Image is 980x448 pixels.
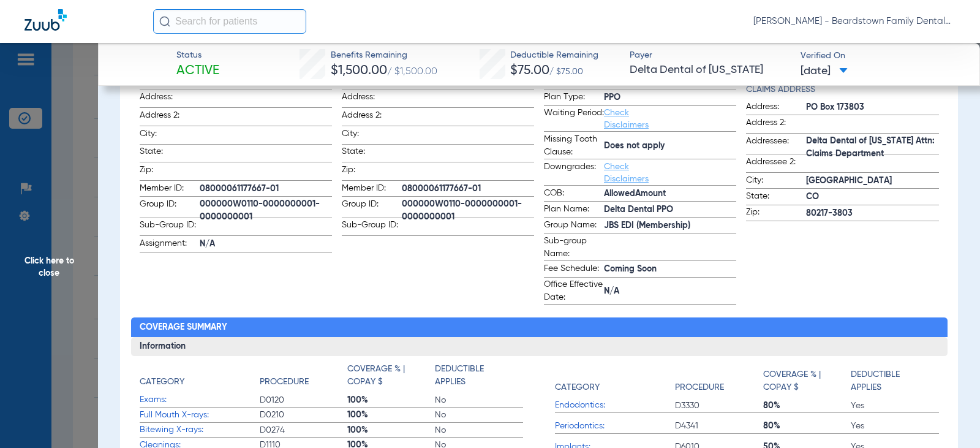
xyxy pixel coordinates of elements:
[675,420,763,432] span: D4341
[260,363,347,393] app-breakdown-title: Procedure
[176,49,219,62] span: Status
[435,409,522,421] span: No
[342,145,402,162] span: State:
[342,182,402,197] span: Member ID:
[260,424,347,436] span: D0274
[851,363,938,398] app-breakdown-title: Deductible Applies
[604,140,736,153] span: Does not apply
[260,409,347,421] span: D0210
[140,219,200,235] span: Sub-Group ID:
[851,420,938,432] span: Yes
[806,175,938,188] span: [GEOGRAPHIC_DATA]
[604,188,736,200] span: AllowedAmount
[675,400,763,412] span: D3330
[347,409,435,421] span: 100%
[604,263,736,276] span: Coming Soon
[140,109,200,126] span: Address 2:
[331,64,387,77] span: $1,500.00
[763,363,851,398] app-breakdown-title: Coverage % | Copay $
[140,164,200,180] span: Zip:
[675,363,763,398] app-breakdown-title: Procedure
[630,49,790,62] span: Payer
[806,207,938,220] span: 80217-3803
[604,203,736,216] span: Delta Dental PPO
[630,63,790,78] span: Delta Dental of [US_STATE]
[604,91,736,104] span: PPO
[555,363,675,398] app-breakdown-title: Category
[402,205,534,218] span: 000000W0110-0000000001-0000000001
[435,363,516,389] h4: Deductible Applies
[435,424,522,436] span: No
[555,381,600,394] h4: Category
[510,64,549,77] span: $75.00
[544,235,604,260] span: Sub-group Name:
[544,278,604,304] span: Office Effective Date:
[746,101,806,115] span: Address:
[140,91,200,107] span: Address:
[342,198,402,218] span: Group ID:
[200,238,332,251] span: N/A
[140,393,260,406] span: Exams:
[176,63,219,80] span: Active
[544,133,604,159] span: Missing Tooth Clause:
[347,363,429,389] h4: Coverage % | Copay $
[347,394,435,406] span: 100%
[806,101,938,114] span: PO Box 173803
[549,67,583,76] span: / $75.00
[140,363,260,393] app-breakdown-title: Category
[510,49,598,62] span: Deductible Remaining
[604,162,649,183] a: Check Disclaimers
[851,400,938,412] span: Yes
[675,381,724,394] h4: Procedure
[746,174,806,189] span: City:
[342,91,402,107] span: Address:
[604,285,736,298] span: N/A
[544,91,604,105] span: Plan Type:
[347,424,435,436] span: 100%
[544,262,604,277] span: Fee Schedule:
[260,394,347,406] span: D0120
[746,206,806,221] span: Zip:
[746,190,806,205] span: State:
[544,107,604,131] span: Waiting Period:
[200,205,332,218] span: 000000W0110-0000000001-0000000001
[801,50,960,63] span: Verified On
[604,108,649,129] a: Check Disclaimers
[544,161,604,185] span: Downgrades:
[342,127,402,144] span: City:
[753,15,956,28] span: [PERSON_NAME] - Beardstown Family Dental
[342,164,402,180] span: Zip:
[555,399,675,412] span: Endodontics:
[140,145,200,162] span: State:
[806,141,938,154] span: Delta Dental of [US_STATE] Attn: Claims Department
[331,49,437,62] span: Benefits Remaining
[140,376,184,389] h4: Category
[159,16,170,27] img: Search Icon
[140,198,200,218] span: Group ID:
[140,423,260,436] span: Bitewing X-rays:
[555,420,675,433] span: Periodontics:
[140,237,200,252] span: Assignment:
[342,109,402,126] span: Address 2:
[342,219,402,235] span: Sub-Group ID:
[260,376,309,389] h4: Procedure
[806,191,938,203] span: CO
[604,219,736,232] span: JBS EDI (Membership)
[140,409,260,422] span: Full Mouth X-rays:
[746,135,806,154] span: Addressee:
[131,317,948,337] h2: Coverage Summary
[402,183,534,196] span: 08000061177667-01
[763,400,851,412] span: 80%
[140,127,200,144] span: City:
[801,64,848,79] span: [DATE]
[746,83,938,96] h4: Claims Address
[131,337,948,357] h3: Information
[153,9,306,34] input: Search for patients
[435,363,522,393] app-breakdown-title: Deductible Applies
[544,219,604,233] span: Group Name:
[763,368,845,394] h4: Coverage % | Copay $
[387,67,437,77] span: / $1,500.00
[140,182,200,197] span: Member ID:
[763,420,851,432] span: 80%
